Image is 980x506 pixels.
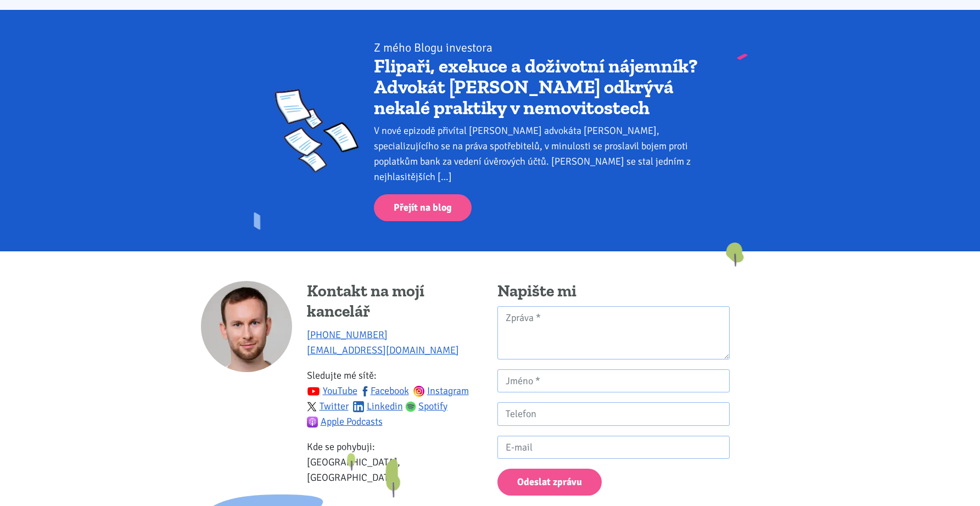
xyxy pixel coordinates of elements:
[374,123,705,184] div: V nové epizodě přivítal [PERSON_NAME] advokáta [PERSON_NAME], specializujícího se na práva spotře...
[307,329,388,341] a: [PHONE_NUMBER]
[307,415,383,428] a: Apple Podcasts
[497,402,730,426] input: Telefon
[405,400,448,412] a: Spotify
[497,469,602,496] button: Odeslat zprávu
[374,54,698,119] a: Flipaři, exekuce a doživotní nájemník? Advokát [PERSON_NAME] odkrývá nekalé praktiky v nemovitostech
[413,385,469,397] a: Instagram
[360,385,409,397] a: Facebook
[497,369,730,393] input: Jméno *
[307,368,483,429] p: Sledujte mé sítě:
[307,385,320,398] img: youtube.svg
[307,417,318,428] img: apple-podcasts.png
[201,281,292,372] img: Tomáš Kučera
[497,281,730,302] h4: Napište mi
[360,386,371,397] img: fb.svg
[307,385,357,397] a: YouTube
[307,400,349,412] a: Twitter
[307,344,459,356] a: [EMAIL_ADDRESS][DOMAIN_NAME]
[353,401,364,412] img: linkedin.svg
[307,439,483,485] p: Kde se pohybuji: [GEOGRAPHIC_DATA], [GEOGRAPHIC_DATA]
[374,194,472,221] a: Přejít na blog
[353,400,403,412] a: Linkedin
[497,436,730,459] input: E-mail
[413,386,424,397] img: ig.svg
[307,402,317,412] img: twitter.svg
[405,401,416,412] img: spotify.png
[497,306,730,496] form: Kontaktní formulář
[307,281,483,322] h4: Kontakt na mojí kancelář
[374,40,705,55] div: Z mého Blogu investora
